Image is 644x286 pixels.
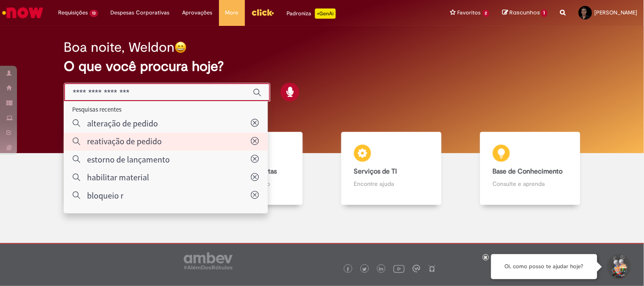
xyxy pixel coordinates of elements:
span: [PERSON_NAME] [595,9,638,16]
span: Requisições [58,8,88,17]
img: logo_footer_naosei.png [428,265,436,272]
h2: Boa noite, Weldon [64,40,174,55]
img: click_logo_yellow_360x200.png [251,6,274,19]
a: Base de Conhecimento Consulte e aprenda [461,132,599,205]
img: logo_footer_twitter.png [363,267,367,272]
a: Tirar dúvidas Tirar dúvidas com Lupi Assist e Gen Ai [45,132,183,205]
p: Encontre ajuda [354,179,429,188]
span: 1 [541,9,548,17]
span: Aprovações [183,8,213,17]
span: 13 [90,10,98,17]
img: logo_footer_workplace.png [413,265,420,272]
img: logo_footer_linkedin.png [379,267,383,272]
button: Iniciar Conversa de Suporte [606,254,631,280]
span: 2 [483,10,490,17]
img: logo_footer_ambev_rotulo_gray.png [184,252,233,269]
p: Consulte e aprenda [493,179,568,188]
a: Rascunhos [502,9,548,17]
span: Despesas Corporativas [111,8,170,17]
div: Padroniza [287,8,336,19]
div: Oi, como posso te ajudar hoje? [491,254,597,279]
a: Serviços de TI Encontre ajuda [322,132,461,205]
img: happy-face.png [174,41,187,53]
span: More [225,8,239,17]
span: Rascunhos [509,8,540,17]
span: Favoritos [458,8,481,17]
img: logo_footer_youtube.png [394,263,405,274]
h2: O que você procura hoje? [64,59,580,74]
b: Base de Conhecimento [493,167,563,176]
img: ServiceNow [1,4,45,21]
b: Serviços de TI [354,167,397,176]
img: logo_footer_facebook.png [346,267,350,272]
p: +GenAi [315,8,336,19]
